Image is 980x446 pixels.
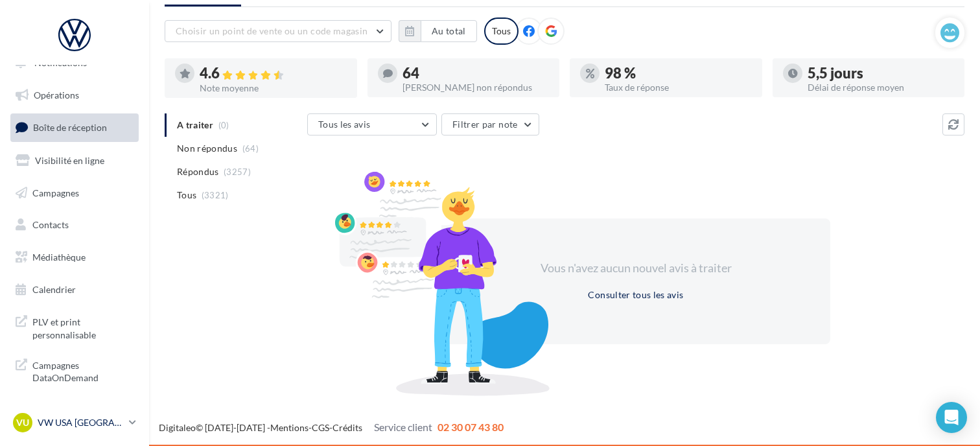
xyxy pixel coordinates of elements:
a: Contacts [8,211,141,239]
button: Consulter tous les avis [583,287,688,303]
div: Taux de réponse [605,83,752,92]
div: Délai de réponse moyen [808,83,955,92]
span: Contacts [32,219,69,230]
span: Campagnes [32,187,79,198]
span: 02 30 07 43 80 [437,421,504,433]
div: Open Intercom Messenger [936,402,967,433]
a: Visibilité en ligne [8,147,141,174]
span: Campagnes DataOnDemand [32,357,134,384]
span: PLV et print personnalisable [32,313,134,341]
span: © [DATE]-[DATE] - - - [159,422,504,433]
span: Opérations [34,89,79,100]
a: PLV et print personnalisable [8,308,141,346]
a: CGS [312,422,329,433]
p: VW USA [GEOGRAPHIC_DATA] [38,416,124,429]
span: Visibilité en ligne [35,155,104,166]
div: [PERSON_NAME] non répondus [402,83,550,92]
div: 64 [402,66,550,80]
a: Mentions [270,422,309,433]
span: VU [16,416,29,429]
a: Opérations [8,82,141,109]
span: Service client [374,421,432,433]
span: Répondus [177,165,219,178]
div: 5,5 jours [808,66,955,80]
div: 4.6 [200,66,347,81]
button: Au total [399,20,477,42]
span: Tous les avis [318,119,371,130]
span: Choisir un point de vente ou un code magasin [176,25,367,36]
span: Boîte de réception [33,122,107,133]
a: Crédits [332,422,362,433]
div: Tous [484,18,519,45]
div: Note moyenne [200,84,347,93]
span: Non répondus [177,142,237,155]
span: (3257) [224,167,251,177]
span: Tous [177,189,196,202]
button: Tous les avis [307,113,437,135]
button: Filtrer par note [441,113,539,135]
span: (64) [242,143,259,154]
a: Campagnes DataOnDemand [8,351,141,390]
a: Médiathèque [8,244,141,271]
a: Digitaleo [159,422,196,433]
button: Choisir un point de vente ou un code magasin [165,20,391,42]
div: 98 % [605,66,752,80]
span: Notifications [34,57,87,68]
a: Boîte de réception [8,113,141,141]
button: Au total [421,20,477,42]
a: Campagnes [8,180,141,207]
a: Calendrier [8,276,141,303]
div: Vous n'avez aucun nouvel avis à traiter [524,260,747,277]
a: VU VW USA [GEOGRAPHIC_DATA] [10,410,139,435]
span: Calendrier [32,284,76,295]
span: Médiathèque [32,252,86,263]
span: (3321) [202,190,229,200]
